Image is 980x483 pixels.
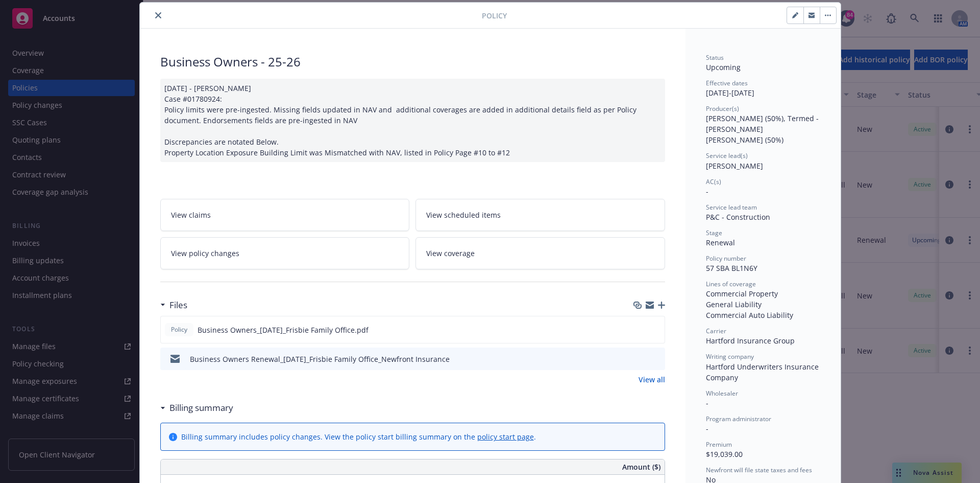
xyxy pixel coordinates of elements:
span: Amount ($) [622,462,660,472]
span: P&C - Construction [706,212,770,222]
span: $19,039.00 [706,449,743,459]
span: Renewal [706,238,735,247]
span: Lines of coverage [706,280,756,288]
span: Program administrator [706,415,771,423]
div: Billing summary includes policy changes. View the policy start billing summary on the . [181,431,536,442]
div: Files [160,298,187,312]
div: Business Owners Renewal_[DATE]_Frisbie Family Office_Newfront Insurance [190,354,450,364]
span: Service lead team [706,203,757,212]
span: 57 SBA BL1N6Y [706,263,757,273]
h3: Files [169,298,187,312]
span: View policy changes [171,248,239,259]
a: policy start page [477,432,534,442]
span: Effective dates [706,79,748,87]
span: [PERSON_NAME] [706,161,763,171]
div: General Liability [706,299,820,310]
a: View coverage [415,237,665,269]
span: View coverage [426,248,475,259]
span: Newfront will file state taxes and fees [706,466,812,474]
span: [PERSON_NAME] (50%), Termed - [PERSON_NAME] [PERSON_NAME] (50%) [706,113,821,145]
span: Writing company [706,352,754,361]
a: View scheduled items [415,199,665,231]
div: Billing summary [160,401,233,415]
span: Policy [169,325,189,334]
div: Commercial Auto Liability [706,310,820,320]
span: Premium [706,440,732,449]
span: Policy [482,10,507,21]
button: download file [635,325,643,335]
a: View policy changes [160,237,410,269]
button: download file [635,354,644,364]
span: Stage [706,228,722,237]
button: preview file [652,354,661,364]
span: - [706,424,708,433]
a: View claims [160,199,410,231]
div: [DATE] - [PERSON_NAME] Case #01780924: Policy limits were pre-ingested. Missing fields updated in... [160,79,665,162]
span: - [706,187,708,196]
span: Hartford Underwriters Insurance Company [706,362,821,382]
a: View all [639,374,665,385]
span: Hartford Insurance Group [706,336,795,346]
span: Carrier [706,327,726,335]
span: AC(s) [706,177,721,186]
span: Wholesaler [706,389,738,398]
span: Policy number [706,254,746,263]
div: Commercial Property [706,288,820,299]
span: View scheduled items [426,210,501,220]
span: - [706,398,708,408]
span: Business Owners_[DATE]_Frisbie Family Office.pdf [198,325,369,335]
span: Status [706,53,724,62]
span: Producer(s) [706,104,739,113]
div: [DATE] - [DATE] [706,79,820,98]
span: View claims [171,210,211,220]
button: preview file [651,325,660,335]
div: Business Owners - 25-26 [160,53,665,71]
button: close [152,9,164,21]
span: Upcoming [706,62,741,72]
span: Service lead(s) [706,151,748,160]
h3: Billing summary [169,401,233,415]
